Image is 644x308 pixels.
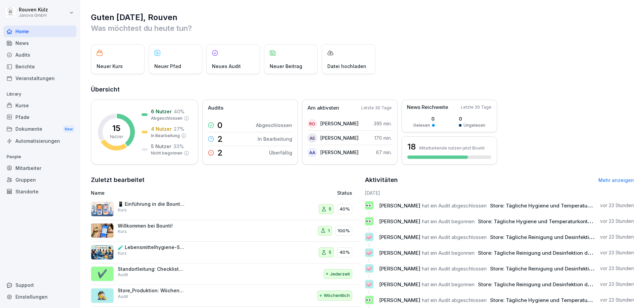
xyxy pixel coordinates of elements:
[173,143,184,150] p: 33 %
[407,104,448,111] p: News Reichweite
[212,63,241,70] p: Neues Audit
[422,281,475,288] span: hat ein Audit begonnen
[478,250,608,256] span: Store: Tägliche Reinigung und Desinfektion der Filiale
[3,291,76,303] div: Einstellungen
[91,242,360,263] a: 🧪 Lebensmittelhygiene-Schulung nach LMHVKurs540%
[217,135,223,143] p: 2
[91,23,634,34] p: Was möchtest du heute tun?
[3,49,76,61] a: Audits
[151,115,182,121] p: Abgeschlossen
[366,217,372,226] p: 👀
[151,133,180,139] p: In Bearbeitung
[478,218,638,225] span: Store: Tägliche Hygiene und Temperaturkontrolle bis 12.00 Mittag
[379,281,420,288] span: [PERSON_NAME]
[308,119,317,128] div: Ro
[308,148,317,157] div: AA
[3,37,76,49] a: News
[3,123,76,135] a: DokumenteNew
[3,279,76,291] div: Support
[3,72,76,84] a: Veranstaltungen
[3,151,76,162] p: People
[151,108,172,115] p: 6 Nutzer
[256,122,292,129] p: Abgeschlossen
[91,175,360,185] h2: Zuletzt bearbeitet
[339,206,350,212] p: 40%
[374,120,392,127] p: 395 min.
[320,149,359,156] p: [PERSON_NAME]
[174,125,184,132] p: 27 %
[3,162,76,174] div: Mitarbeiter
[379,250,420,256] span: [PERSON_NAME]
[3,61,76,72] a: Berichte
[338,228,350,234] p: 100%
[91,220,360,242] a: Willkommen bei Bounti!Kurs1100%
[3,89,76,100] p: Library
[118,207,127,213] p: Kurs
[329,249,331,256] p: 5
[97,268,107,280] p: ✔️
[3,123,76,135] div: Dokumente
[324,292,350,299] p: Wöchentlich
[478,281,608,288] span: Store: Tägliche Reinigung und Desinfektion der Filiale
[490,265,621,272] span: Store: Tägliche Reinigung und Desinfektion der Filiale
[208,104,223,112] p: Audits
[422,218,475,225] span: hat ein Audit begonnen
[118,201,185,207] p: 📱 Einführung in die Bounti App
[91,85,634,94] h2: Übersicht
[118,244,185,250] p: 🧪 Lebensmittelhygiene-Schulung nach LMHV
[327,63,366,70] p: Datei hochladen
[174,108,184,115] p: 40 %
[600,234,634,240] p: vor 23 Stunden
[328,228,330,234] p: 1
[422,297,487,303] span: hat ein Audit abgeschlossen
[366,248,372,257] p: 🧼
[337,189,352,196] p: Status
[461,104,491,110] p: Letzte 30 Tage
[151,125,172,132] p: 4 Nutzer
[258,135,292,142] p: In Bearbeitung
[3,100,76,111] div: Kurse
[320,134,359,141] p: [PERSON_NAME]
[600,249,634,256] p: vor 23 Stunden
[379,297,420,303] span: [PERSON_NAME]
[419,145,485,150] p: Mitarbeitende nutzen jetzt Bounti
[3,25,76,37] a: Home
[600,297,634,303] p: vor 23 Stunden
[600,218,634,225] p: vor 23 Stunden
[91,285,360,307] a: 🕵️Store_Produktion: Wöchentliche Kontrolle auf SchädlingeAuditWöchentlich
[110,134,123,140] p: Nutzer
[600,265,634,272] p: vor 23 Stunden
[366,295,372,305] p: 👀
[3,135,76,147] a: Automatisierungen
[3,111,76,123] a: Pfade
[3,186,76,197] div: Standorte
[308,133,317,143] div: AS
[330,271,350,278] p: Jederzeit
[91,189,260,196] p: Name
[154,63,181,70] p: Neuer Pfad
[91,12,634,23] h1: Guten [DATE], Rouven
[422,250,475,256] span: hat ein Audit begonnen
[151,143,171,150] p: 5 Nutzer
[361,105,392,111] p: Letzte 30 Tage
[422,265,487,272] span: hat ein Audit abgeschlossen
[422,234,487,240] span: hat ein Audit abgeschlossen
[91,263,360,285] a: ✔️Standortleitung: Checkliste 3.5.2 StoreAuditJederzeit
[413,115,435,122] p: 0
[366,264,372,273] p: 🧼
[339,249,350,256] p: 40%
[422,202,487,209] span: hat ein Audit abgeschlossen
[97,63,123,70] p: Neuer Kurs
[3,174,76,186] a: Gruppen
[118,266,185,272] p: Standortleitung: Checkliste 3.5.2 Store
[269,149,292,156] p: Überfällig
[91,202,114,217] img: mi2x1uq9fytfd6tyw03v56b3.png
[118,229,127,235] p: Kurs
[365,189,634,196] h6: [DATE]
[320,120,359,127] p: [PERSON_NAME]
